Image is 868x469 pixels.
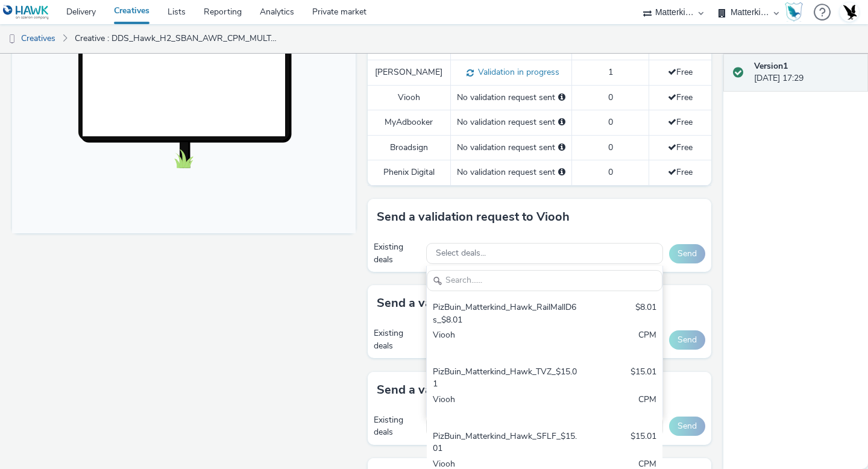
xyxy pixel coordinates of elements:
[608,92,613,103] span: 0
[668,66,693,78] span: Free
[377,294,594,312] h3: Send a validation request to Broadsign
[668,166,693,178] span: Free
[368,60,450,86] td: [PERSON_NAME]
[668,142,693,153] span: Free
[669,244,705,263] button: Send
[754,60,788,72] strong: Version 1
[631,430,656,455] div: $15.01
[558,142,565,154] div: Please select a deal below and click on Send to send a validation request to Broadsign.
[457,116,565,128] div: No validation request sent
[368,135,450,160] td: Broadsign
[457,142,565,154] div: No validation request sent
[635,301,656,326] div: $8.01
[668,116,693,128] span: Free
[631,366,656,391] div: $15.01
[608,116,613,128] span: 0
[374,414,420,439] div: Existing deals
[368,85,450,110] td: Viooh
[785,2,803,22] img: Hawk Academy
[638,394,656,418] div: CPM
[6,33,18,45] img: dooh
[840,3,858,21] img: Account UK
[433,366,580,391] div: PizBuin_Matterkind_Hawk_TVZ_$15.01
[3,5,49,20] img: undefined Logo
[69,24,286,53] a: Creative : DDS_Hawk_H2_SBAN_AWR_CPM_MULT_MUL_18-34_3P_ALL_A18-34_PMP_Hawk_CPM_SSD_1x1_NA_NA_Hawk_...
[668,92,693,103] span: Free
[368,110,450,135] td: MyAdbooker
[436,248,486,259] span: Select deals...
[457,92,565,104] div: No validation request sent
[377,381,609,399] h3: Send a validation request to MyAdbooker
[433,394,580,418] div: Viooh
[669,417,705,436] button: Send
[558,116,565,128] div: Please select a deal below and click on Send to send a validation request to MyAdbooker.
[374,241,420,266] div: Existing deals
[433,329,580,354] div: Viooh
[558,166,565,178] div: Please select a deal below and click on Send to send a validation request to Phenix Digital.
[433,301,580,326] div: PizBuin_Matterkind_Hawk_RailMallD6s_$8.01
[608,142,613,153] span: 0
[558,92,565,104] div: Please select a deal below and click on Send to send a validation request to Viooh.
[368,160,450,185] td: Phenix Digital
[377,208,570,226] h3: Send a validation request to Viooh
[638,329,656,354] div: CPM
[457,166,565,178] div: No validation request sent
[608,166,613,178] span: 0
[115,37,228,240] img: Advertisement preview
[785,2,808,22] a: Hawk Academy
[608,66,613,78] span: 1
[669,330,705,350] button: Send
[754,60,858,85] div: [DATE] 17:29
[474,66,559,78] span: Validation in progress
[433,430,580,455] div: PizBuin_Matterkind_Hawk_SFLF_$15.01
[427,270,662,291] input: Search......
[374,327,420,352] div: Existing deals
